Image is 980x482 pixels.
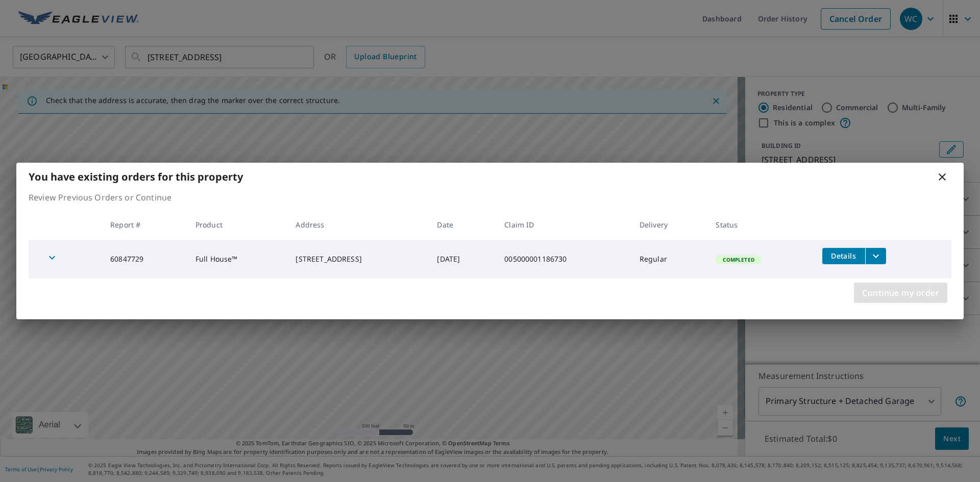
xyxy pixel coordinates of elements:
td: [DATE] [429,240,496,278]
button: Continue my order [854,283,947,303]
th: Status [707,210,814,240]
td: Regular [631,240,708,278]
button: detailsBtn-60847729 [822,248,865,264]
th: Report # [102,210,187,240]
span: Completed [717,256,760,263]
p: Review Previous Orders or Continue [29,191,951,204]
th: Claim ID [496,210,631,240]
span: Details [828,251,859,261]
th: Date [429,210,496,240]
th: Product [187,210,288,240]
b: You have existing orders for this property [29,170,243,184]
th: Delivery [631,210,708,240]
td: Full House™ [187,240,288,278]
td: 60847729 [102,240,187,278]
button: filesDropdownBtn-60847729 [865,248,886,264]
td: 005000001186730 [496,240,631,278]
th: Address [287,210,429,240]
div: [STREET_ADDRESS] [296,254,421,264]
span: Continue my order [862,286,939,300]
